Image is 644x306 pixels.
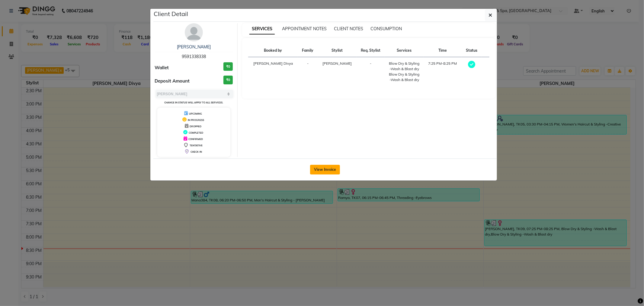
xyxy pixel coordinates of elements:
[223,76,233,84] h3: ₹0
[188,119,204,122] span: IN PROGRESS
[462,44,482,57] th: Status
[357,57,385,86] td: -
[164,101,223,104] small: Change in status will apply to all services.
[190,125,201,128] span: DROPPED
[424,57,462,86] td: 7:25 PM-8:25 PM
[155,64,169,71] span: Wallet
[154,9,188,18] h5: Client Detail
[318,44,356,57] th: Stylist
[424,44,462,57] th: Time
[385,44,423,57] th: Services
[155,78,190,85] span: Deposit Amount
[370,26,402,31] span: CONSUMPTION
[182,54,206,59] span: 9591338338
[190,144,203,147] span: TENTATIVE
[322,61,352,66] span: [PERSON_NAME]
[191,150,202,153] span: CHECK-IN
[223,62,233,71] h3: ₹0
[249,24,275,34] span: SERVICES
[357,44,385,57] th: Req. Stylist
[334,26,363,31] span: CLIENT NOTES
[177,44,211,50] a: [PERSON_NAME]
[298,44,318,57] th: Family
[185,23,203,41] img: avatar
[189,112,202,115] span: UPCOMING
[248,44,298,57] th: Booked by
[389,61,420,72] div: Blow Dry & Styling -Wash & Blast dry
[389,72,420,83] div: Blow Dry & Styling -Wash & Blast dry
[310,165,340,174] button: View Invoice
[298,57,318,86] td: -
[189,131,203,134] span: COMPLETED
[248,57,298,86] td: [PERSON_NAME] Divya
[188,138,203,141] span: CONFIRMED
[282,26,327,31] span: APPOINTMENT NOTES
